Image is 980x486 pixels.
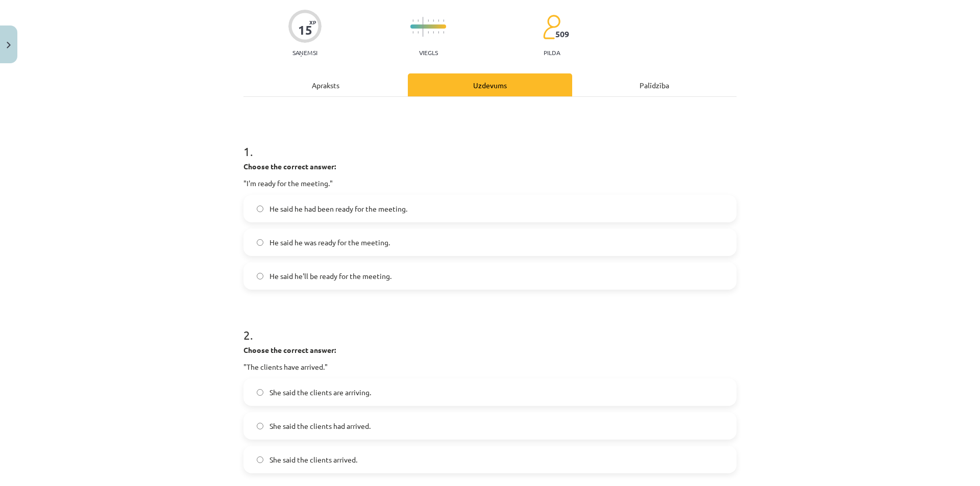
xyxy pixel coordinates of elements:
[243,345,336,354] strong: Choose the correct answer:
[543,14,560,40] img: students-c634bb4e5e11cddfef0936a35e636f08e4e9abd3cc4e673bd6f9a4125e45ecb1.svg
[438,19,439,22] img: icon-short-line-57e1e144782c952c97e751825c79c345078a6d821885a25fce030b3d8c18986b.svg
[257,423,263,429] input: She said the clients had arrived.
[257,239,263,246] input: He said he was ready for the meeting.
[243,310,737,342] h1: 2 .
[269,454,357,465] span: She said the clients arrived.
[412,19,413,22] img: icon-short-line-57e1e144782c952c97e751825c79c345078a6d821885a25fce030b3d8c18986b.svg
[309,19,316,25] span: XP
[419,49,438,56] p: Viegls
[243,362,737,372] p: "The clients have arrived."
[269,421,371,431] span: She said the clients had arrived.
[433,31,434,34] img: icon-short-line-57e1e144782c952c97e751825c79c345078a6d821885a25fce030b3d8c18986b.svg
[423,17,424,37] img: icon-long-line-d9ea69661e0d244f92f715978eff75569469978d946b2353a9bb055b3ed8787d.svg
[428,31,429,34] img: icon-short-line-57e1e144782c952c97e751825c79c345078a6d821885a25fce030b3d8c18986b.svg
[572,73,737,96] div: Palīdzība
[412,31,413,34] img: icon-short-line-57e1e144782c952c97e751825c79c345078a6d821885a25fce030b3d8c18986b.svg
[438,31,439,34] img: icon-short-line-57e1e144782c952c97e751825c79c345078a6d821885a25fce030b3d8c18986b.svg
[443,31,444,34] img: icon-short-line-57e1e144782c952c97e751825c79c345078a6d821885a25fce030b3d8c18986b.svg
[408,73,572,96] div: Uzdevums
[418,31,419,34] img: icon-short-line-57e1e144782c952c97e751825c79c345078a6d821885a25fce030b3d8c18986b.svg
[544,49,560,56] p: pilda
[257,273,263,279] input: He said he'll be ready for the meeting.
[555,30,569,39] span: 509
[243,73,408,96] div: Apraksts
[443,19,444,22] img: icon-short-line-57e1e144782c952c97e751825c79c345078a6d821885a25fce030b3d8c18986b.svg
[269,237,390,248] span: He said he was ready for the meeting.
[269,387,371,398] span: She said the clients are arriving.
[7,42,11,48] img: icon-close-lesson-0947bae3869378f0d4975bcd49f059093ad1ed9edebbc8119c70593378902aed.svg
[269,271,391,282] span: He said he'll be ready for the meeting.
[243,126,737,158] h1: 1 .
[298,23,312,37] div: 15
[257,206,263,212] input: He said he had been ready for the meeting.
[243,178,737,189] p: "I'm ready for the meeting."
[433,19,434,22] img: icon-short-line-57e1e144782c952c97e751825c79c345078a6d821885a25fce030b3d8c18986b.svg
[243,162,336,171] strong: Choose the correct answer:
[288,49,322,56] p: Saņemsi
[257,456,263,463] input: She said the clients arrived.
[257,389,263,396] input: She said the clients are arriving.
[428,19,429,22] img: icon-short-line-57e1e144782c952c97e751825c79c345078a6d821885a25fce030b3d8c18986b.svg
[269,203,407,214] span: He said he had been ready for the meeting.
[418,19,419,22] img: icon-short-line-57e1e144782c952c97e751825c79c345078a6d821885a25fce030b3d8c18986b.svg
